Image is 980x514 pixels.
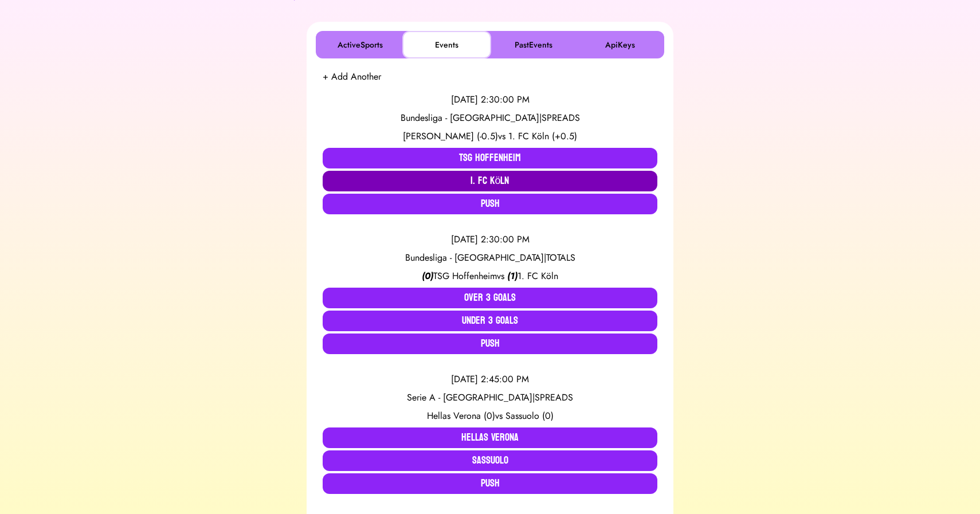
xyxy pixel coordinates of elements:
[323,372,657,386] div: [DATE] 2:45:00 PM
[323,171,657,191] button: 1. FC Köln
[323,93,657,107] div: [DATE] 2:30:00 PM
[323,450,657,471] button: Sassuolo
[491,33,575,56] button: PastEvents
[323,473,657,494] button: Push
[508,130,577,143] span: 1. FC Köln (+0.5)
[323,409,657,423] div: vs
[433,269,497,282] span: TSG Hoffenheim
[507,269,518,282] span: ( 1 )
[422,269,433,282] span: ( 0 )
[323,311,657,331] button: Under 3 Goals
[318,33,402,56] button: ActiveSports
[323,427,657,448] button: Hellas Verona
[505,409,554,422] span: Sassuolo (0)
[427,409,495,422] span: Hellas Verona (0)
[323,233,657,246] div: [DATE] 2:30:00 PM
[323,194,657,214] button: Push
[578,33,662,56] button: ApiKeys
[323,288,657,308] button: Over 3 Goals
[323,269,657,283] div: vs
[323,251,657,265] div: Bundesliga - [GEOGRAPHIC_DATA] | TOTALS
[323,130,657,143] div: vs
[518,269,558,282] span: 1. FC Köln
[323,111,657,125] div: Bundesliga - [GEOGRAPHIC_DATA] | SPREADS
[323,148,657,168] button: TSG Hoffenheim
[403,130,498,143] span: [PERSON_NAME] (-0.5)
[323,333,657,354] button: Push
[405,33,489,56] button: Events
[323,70,381,84] button: + Add Another
[323,391,657,405] div: Serie A - [GEOGRAPHIC_DATA] | SPREADS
